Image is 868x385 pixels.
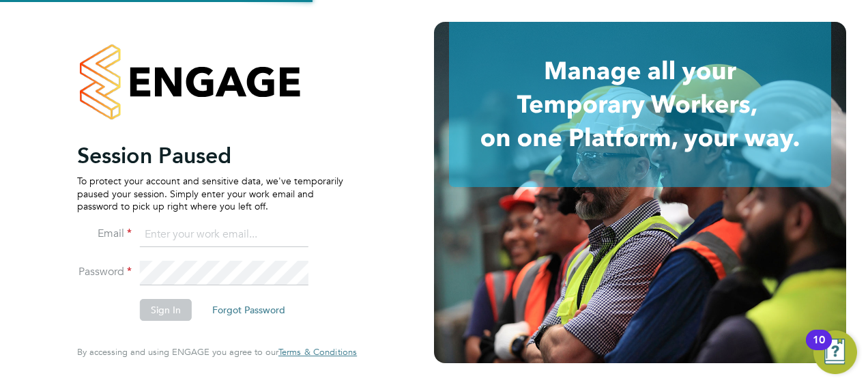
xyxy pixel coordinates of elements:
[140,299,192,321] button: Sign In
[278,347,357,358] a: Terms & Conditions
[201,299,296,321] button: Forgot Password
[77,265,132,279] label: Password
[140,223,308,247] input: Enter your work email...
[77,142,343,169] h2: Session Paused
[813,340,825,358] div: 10
[77,346,357,358] span: By accessing and using ENGAGE you agree to our
[813,330,857,374] button: Open Resource Center, 10 new notifications
[77,227,132,241] label: Email
[278,346,357,358] span: Terms & Conditions
[77,175,343,212] p: To protect your account and sensitive data, we've temporarily paused your session. Simply enter y...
